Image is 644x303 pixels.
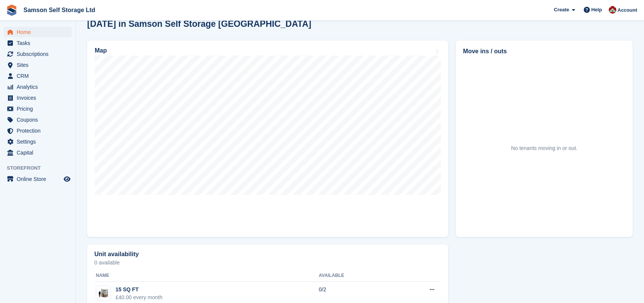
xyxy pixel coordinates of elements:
span: Subscriptions [17,49,62,59]
a: menu [4,82,72,92]
span: CRM [17,71,62,81]
a: menu [4,147,72,158]
a: menu [4,93,72,103]
span: Analytics [17,82,62,92]
h2: Unit availability [94,251,139,258]
span: Tasks [17,38,62,48]
p: 0 available [94,260,441,265]
a: Preview store [63,175,72,184]
span: Pricing [17,104,62,114]
span: Sites [17,60,62,70]
div: £40.00 every month [116,294,163,301]
a: menu [4,60,72,70]
span: Home [17,27,62,37]
th: Available [319,270,394,282]
img: stora-icon-8386f47178a22dfd0bd8f6a31ec36ba5ce8667c1dd55bd0f319d3a0aa187defe.svg [6,5,17,16]
span: Invoices [17,93,62,103]
span: Capital [17,147,62,158]
a: Map [87,40,448,237]
h2: Map [95,47,107,54]
a: menu [4,136,72,147]
a: menu [4,114,72,125]
div: No tenants moving in or out. [511,144,577,152]
span: Online Store [17,174,62,184]
span: Settings [17,136,62,147]
span: Help [591,6,602,14]
span: Protection [17,125,62,136]
a: menu [4,27,72,37]
a: menu [4,104,72,114]
img: Ian [609,6,616,14]
span: Account [617,6,637,14]
img: 25-sqft-unit.jpg [96,288,111,299]
a: menu [4,71,72,81]
span: Coupons [17,114,62,125]
a: menu [4,174,72,184]
a: menu [4,49,72,59]
a: Samson Self Storage Ltd [20,4,98,16]
th: Name [94,270,319,282]
span: Create [554,6,569,14]
a: menu [4,125,72,136]
div: 15 SQ FT [116,286,163,294]
h2: [DATE] in Samson Self Storage [GEOGRAPHIC_DATA] [87,19,311,29]
h2: Move ins / outs [463,47,625,56]
a: menu [4,38,72,48]
span: Storefront [7,164,75,172]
